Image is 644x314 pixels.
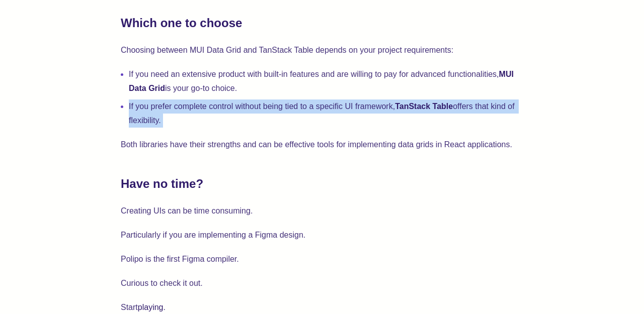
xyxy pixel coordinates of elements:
[121,252,523,266] p: Polipo is the first Figma compiler.
[121,176,523,192] h2: Have no time?
[121,43,523,57] p: Choosing between MUI Data Grid and TanStack Table depends on your project requirements:
[129,99,523,128] li: If you prefer complete control without being tied to a specific UI framework, offers that kind of...
[121,228,523,242] p: Particularly if you are implementing a Figma design.
[121,138,523,152] p: Both libraries have their strengths and can be effective tools for implementing data grids in Rea...
[121,204,523,218] p: Creating UIs can be time consuming.
[121,276,523,290] p: Curious to check it out.
[121,15,523,31] h2: Which one to choose
[395,102,453,111] strong: TanStack Table
[129,67,523,95] li: If you need an extensive product with built-in features and are willing to pay for advanced funct...
[138,303,164,311] a: playing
